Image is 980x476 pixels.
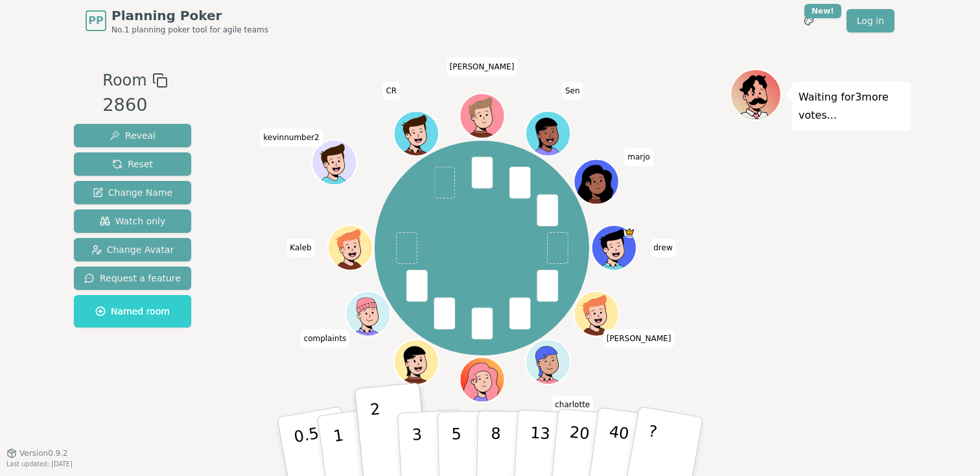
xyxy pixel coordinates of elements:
[624,149,653,167] span: Click to change your name
[91,243,174,256] span: Change Avatar
[797,9,821,32] button: New!
[95,305,170,318] span: Named room
[19,448,68,458] span: Version 0.9.2
[799,88,905,125] p: Waiting for 3 more votes...
[260,129,322,147] span: Click to change your name
[846,9,894,32] a: Log in
[88,13,103,29] span: PP
[74,124,191,147] button: Reveal
[74,295,191,327] button: Named room
[447,58,518,76] span: Click to change your name
[286,239,314,257] span: Click to change your name
[86,6,268,35] a: PPPlanning PokerNo.1 planning poker tool for agile teams
[112,158,153,171] span: Reset
[110,129,156,142] span: Reveal
[461,359,503,401] button: Click to change your avatar
[74,152,191,176] button: Reset
[100,215,166,228] span: Watch only
[74,209,191,233] button: Watch only
[74,238,191,261] button: Change Avatar
[804,4,841,18] div: New!
[369,400,386,471] p: 2
[562,82,583,100] span: Click to change your name
[102,92,167,119] div: 2860
[382,82,400,100] span: Click to change your name
[6,460,73,468] span: Last updated: [DATE]
[650,239,675,257] span: Click to change your name
[102,69,146,92] span: Room
[6,448,68,458] button: Version0.9.2
[93,186,172,199] span: Change Name
[603,329,675,348] span: Click to change your name
[624,227,635,238] span: drew is the host
[74,181,191,204] button: Change Name
[111,25,268,35] span: No.1 planning poker tool for agile teams
[84,272,181,285] span: Request a feature
[111,6,268,25] span: Planning Poker
[301,329,350,348] span: Click to change your name
[74,267,191,290] button: Request a feature
[552,396,593,414] span: Click to change your name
